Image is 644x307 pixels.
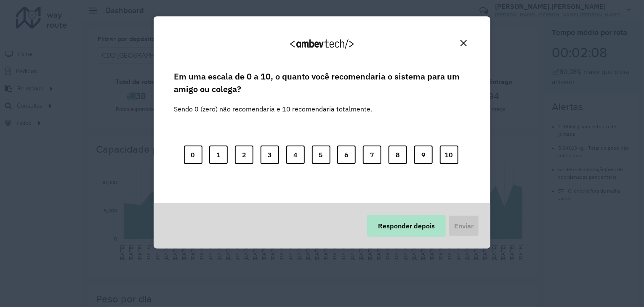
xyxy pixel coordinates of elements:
[184,146,202,164] button: 0
[174,94,372,114] label: Sendo 0 (zero) não recomendaria e 10 recomendaria totalmente.
[460,40,467,46] img: Close
[290,39,354,49] img: Logo Ambevtech
[261,146,279,164] button: 3
[312,146,330,164] button: 5
[457,37,470,50] button: Close
[235,146,253,164] button: 2
[363,146,381,164] button: 7
[414,146,433,164] button: 9
[286,146,305,164] button: 4
[337,146,356,164] button: 6
[209,146,228,164] button: 1
[174,70,470,96] label: Em uma escala de 0 a 10, o quanto você recomendaria o sistema para um amigo ou colega?
[367,215,446,237] button: Responder depois
[389,146,407,164] button: 8
[440,146,458,164] button: 10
